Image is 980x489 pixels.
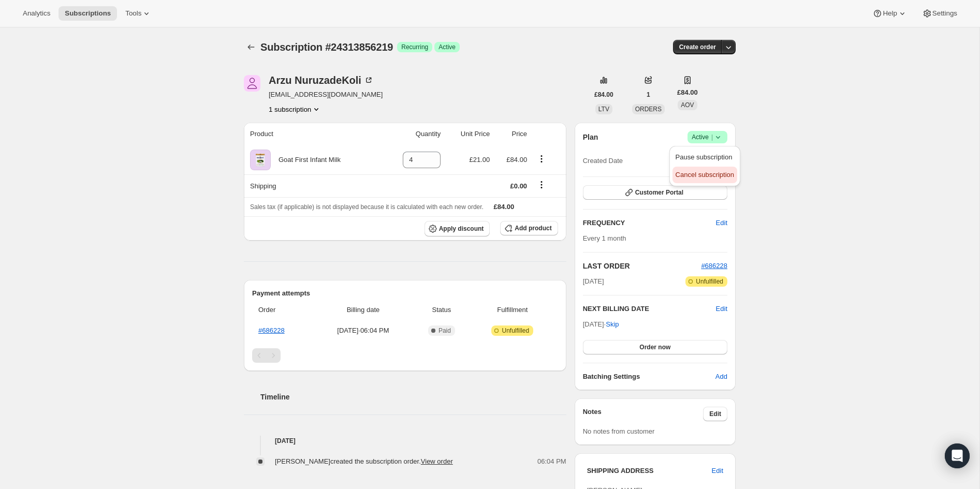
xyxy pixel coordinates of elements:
[583,234,626,242] span: Every 1 month
[635,106,662,113] span: ORDERS
[65,9,111,18] span: Subscriptions
[583,304,716,314] h2: NEXT BILLING DATE
[583,372,715,382] h6: Batching Settings
[945,443,970,468] div: Open Intercom Messenger
[692,132,723,142] span: Active
[598,106,609,113] span: LTV
[640,87,656,102] button: 1
[676,171,734,179] span: Cancel subscription
[599,316,625,333] button: Skip
[252,348,558,363] nav: Pagination
[444,123,493,145] th: Unit Price
[244,174,383,197] th: Shipping
[672,167,737,183] button: Cancel subscription
[696,277,723,286] span: Unfulfilled
[703,407,727,421] button: Edit
[439,225,484,233] span: Apply discount
[473,305,552,315] span: Fulfillment
[252,288,558,299] h2: Payment attempts
[515,224,551,232] span: Add product
[250,150,271,170] img: product img
[425,221,490,236] button: Apply discount
[583,261,701,271] h2: LAST ORDER
[583,218,716,228] h2: FREQUENCY
[701,262,727,270] a: #686228
[932,9,957,18] span: Settings
[681,101,694,109] span: AOV
[583,185,727,200] button: Customer Portal
[502,327,529,335] span: Unfulfilled
[500,221,558,235] button: Add product
[533,153,550,165] button: Product actions
[316,325,410,336] span: [DATE] · 06:04 PM
[401,43,428,51] span: Recurring
[494,203,515,211] span: £84.00
[275,457,453,465] span: [PERSON_NAME] created the subscription order.
[244,436,566,446] h4: [DATE]
[583,320,619,328] span: [DATE] ·
[583,427,655,435] span: No notes from customer
[316,305,410,315] span: Billing date
[244,75,260,92] span: Arzu NuruzadeKoli
[438,43,456,51] span: Active
[271,155,341,165] div: Goat First Infant Milk
[269,90,383,100] span: [EMAIL_ADDRESS][DOMAIN_NAME]
[244,123,383,145] th: Product
[710,215,734,231] button: Edit
[635,188,683,197] span: Customer Portal
[260,392,566,402] h2: Timeline
[679,43,716,51] span: Create order
[119,6,158,21] button: Tools
[701,261,727,271] button: #686228
[711,133,713,141] span: |
[639,343,670,351] span: Order now
[709,368,734,385] button: Add
[269,75,374,85] div: Arzu NuruzadeKoli
[260,41,393,53] span: Subscription #24313856219
[588,87,620,102] button: £84.00
[493,123,530,145] th: Price
[676,153,733,161] span: Pause subscription
[583,340,727,354] button: Order now
[17,6,56,21] button: Analytics
[715,372,727,382] span: Add
[23,9,50,18] span: Analytics
[583,407,704,421] h3: Notes
[416,305,467,315] span: Status
[537,456,566,467] span: 06:04 PM
[506,156,527,164] span: £84.00
[583,276,604,287] span: [DATE]
[469,156,490,164] span: £21.00
[583,132,598,142] h2: Plan
[587,466,712,476] h3: SHIPPING ADDRESS
[510,182,528,190] span: £0.00
[716,304,727,314] button: Edit
[866,6,913,21] button: Help
[125,9,141,18] span: Tools
[252,299,313,321] th: Order
[421,457,453,465] a: View order
[916,6,963,21] button: Settings
[712,466,723,476] span: Edit
[716,218,727,228] span: Edit
[583,156,623,166] span: Created Date
[677,87,698,98] span: £84.00
[438,327,451,335] span: Paid
[383,123,444,145] th: Quantity
[244,40,258,54] button: Subscriptions
[533,179,550,190] button: Shipping actions
[709,410,721,418] span: Edit
[673,40,722,54] button: Create order
[58,6,117,21] button: Subscriptions
[594,91,613,99] span: £84.00
[706,463,729,479] button: Edit
[647,91,650,99] span: 1
[269,104,321,114] button: Product actions
[606,319,619,330] span: Skip
[672,149,737,166] button: Pause subscription
[258,327,285,334] a: #686228
[250,203,484,211] span: Sales tax (if applicable) is not displayed because it is calculated with each new order.
[883,9,897,18] span: Help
